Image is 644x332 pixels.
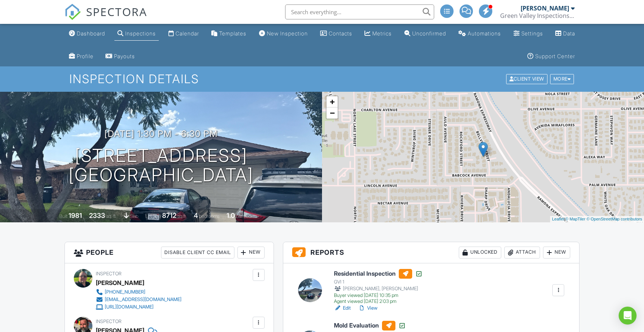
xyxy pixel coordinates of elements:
[317,27,355,41] a: Contacts
[145,213,161,219] span: Lot Size
[177,213,187,219] span: sq.ft.
[511,27,546,41] a: Settings
[267,30,308,37] div: New Inspection
[86,4,147,19] span: SPECTORA
[236,213,257,219] span: bathrooms
[552,217,564,221] a: Leaflet
[543,247,570,259] div: New
[372,30,392,37] div: Metrics
[506,74,547,84] div: Client View
[565,217,585,221] a: © MapTiler
[64,10,147,26] a: SPECTORA
[59,213,67,219] span: Built
[130,213,138,219] span: slab
[69,212,82,219] div: 1981
[219,30,246,37] div: Templates
[66,50,97,63] a: Company Profile
[96,296,181,303] a: [EMAIL_ADDRESS][DOMAIN_NAME]
[105,304,154,310] div: [URL][DOMAIN_NAME]
[329,30,352,37] div: Contacts
[77,53,94,59] div: Profile
[114,53,135,59] div: Payouts
[550,74,574,84] div: More
[96,277,144,288] div: [PERSON_NAME]
[468,30,501,37] div: Automations
[65,242,274,263] h3: People
[455,27,504,41] a: Automations (Advanced)
[362,27,395,41] a: Metrics
[194,212,198,219] div: 4
[459,247,501,259] div: Unlocked
[89,212,105,219] div: 2333
[334,279,423,285] div: GVI 1
[102,50,138,63] a: Payouts
[106,213,117,219] span: sq. ft.
[69,72,575,85] h1: Inspection Details
[96,319,121,324] span: Inspector
[77,30,105,37] div: Dashboard
[550,216,644,222] div: |
[334,298,423,304] div: Agent viewed [DATE] 2:03 pm
[535,53,575,59] div: Support Center
[504,247,540,259] div: Attach
[552,27,578,41] a: Data
[401,27,449,41] a: Unconfirmed
[125,30,156,37] div: Inspections
[114,27,159,41] a: Inspections
[521,4,569,12] div: [PERSON_NAME]
[334,304,351,312] a: Edit
[334,321,418,331] h6: Mold Evaluation
[505,76,549,81] a: Client View
[524,50,578,63] a: Support Center
[162,212,176,219] div: 8712
[285,4,434,19] input: Search everything...
[326,96,338,107] a: Zoom in
[96,303,181,311] a: [URL][DOMAIN_NAME]
[500,12,575,19] div: Green Valley Inspections inc
[237,247,265,259] div: New
[176,30,199,37] div: Calendar
[256,27,311,41] a: New Inspection
[105,289,145,295] div: [PHONE_NUMBER]
[619,307,637,325] div: Open Intercom Messenger
[334,292,423,298] div: Buyer viewed [DATE] 10:35 pm
[66,27,108,41] a: Dashboard
[326,107,338,119] a: Zoom out
[358,304,378,312] a: View
[587,217,642,221] a: © OpenStreetMap contributors
[521,30,543,37] div: Settings
[165,27,202,41] a: Calendar
[412,30,446,37] div: Unconfirmed
[96,271,121,276] span: Inspector
[161,247,234,259] div: Disable Client CC Email
[208,27,249,41] a: Templates
[334,269,423,305] a: Residential Inspection GVI 1 [PERSON_NAME], [PERSON_NAME] Buyer viewed [DATE] 10:35 pm Agent view...
[283,242,579,263] h3: Reports
[64,4,81,20] img: The Best Home Inspection Software - Spectora
[69,146,253,185] h1: [STREET_ADDRESS] [GEOGRAPHIC_DATA]
[334,269,423,279] h6: Residential Inspection
[199,213,220,219] span: bedrooms
[104,129,218,139] h3: [DATE] 1:30 pm - 6:30 pm
[563,30,575,37] div: Data
[105,297,181,303] div: [EMAIL_ADDRESS][DOMAIN_NAME]
[96,288,181,296] a: [PHONE_NUMBER]
[227,212,235,219] div: 1.0
[334,285,423,292] div: [PERSON_NAME], [PERSON_NAME]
